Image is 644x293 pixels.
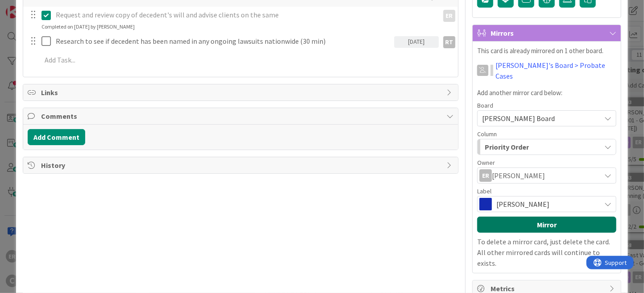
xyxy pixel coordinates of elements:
[56,36,390,46] p: Research to see if decedent has been named in any ongoing lawsuits nationwide (30 min)
[477,131,497,137] span: Column
[479,169,492,182] div: ER
[443,36,455,48] div: RT
[477,88,616,98] p: Add another mirror card below:
[477,159,495,166] span: Owner
[41,111,442,121] span: Comments
[491,28,605,38] span: Mirrors
[443,10,455,22] div: ER
[496,60,616,81] a: [PERSON_NAME]'s Board > Probate Cases
[56,10,435,20] p: Request and review copy of decedent's will and advise clients on the same
[477,188,491,194] span: Label
[19,1,41,12] span: Support
[28,129,85,145] button: Add Comment
[496,198,596,210] span: [PERSON_NAME]
[41,160,442,171] span: History
[477,236,616,268] p: To delete a mirror card, just delete the card. All other mirrored cards will continue to exists.
[482,114,555,123] span: [PERSON_NAME] Board
[485,141,529,153] span: Priority Order
[41,87,442,98] span: Links
[492,170,545,181] span: [PERSON_NAME]
[394,36,439,48] div: [DATE]
[477,46,616,56] p: This card is already mirrored on 1 other board.
[41,23,135,31] div: Completed on [DATE] by [PERSON_NAME]
[477,102,493,109] span: Board
[477,217,616,233] button: Mirror
[477,139,616,155] button: Priority Order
